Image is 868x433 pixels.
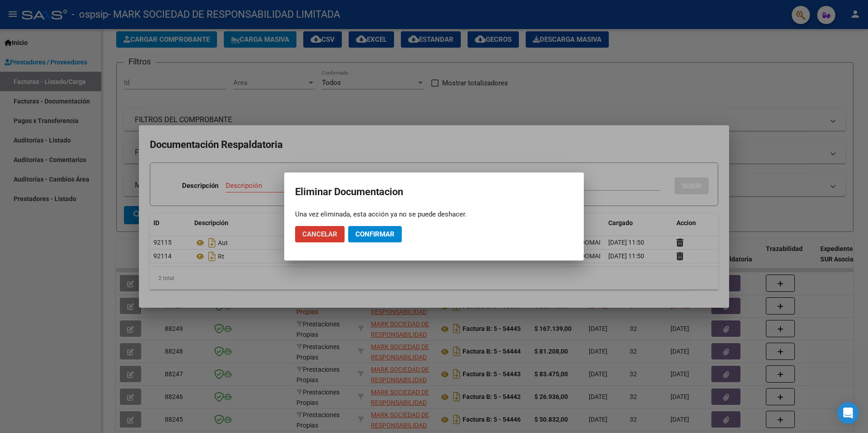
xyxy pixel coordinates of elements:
[295,210,573,219] div: Una vez eliminada, esta acción ya no se puede deshacer.
[295,183,573,201] h2: Eliminar Documentacion
[355,230,395,238] span: Confirmar
[837,402,859,424] div: Open Intercom Messenger
[295,226,345,242] button: Cancelar
[348,226,402,242] button: Confirmar
[302,230,337,238] span: Cancelar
